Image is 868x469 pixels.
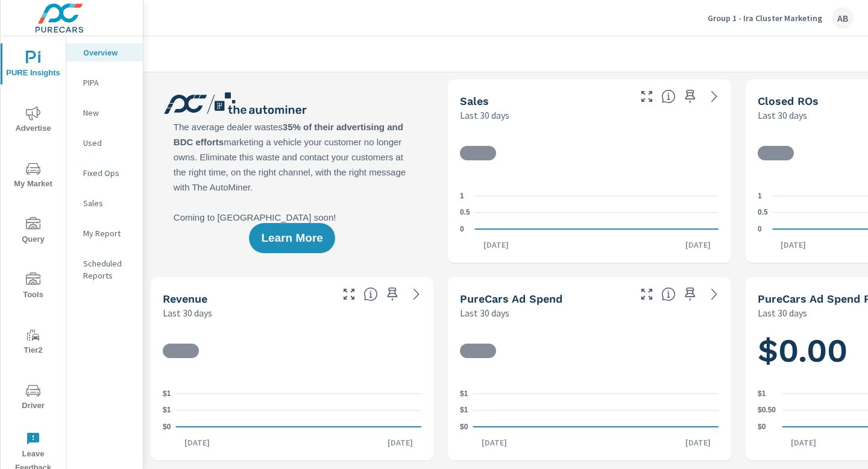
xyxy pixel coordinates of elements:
text: 0 [460,225,464,233]
button: Make Fullscreen [637,285,656,304]
text: 1 [758,192,762,200]
span: Tools [4,272,62,302]
p: Scheduled Reports [83,257,133,282]
div: Sales [66,194,143,212]
p: Last 30 days [758,306,807,320]
div: My Report [66,224,143,242]
a: See more details in report [705,87,724,106]
p: Last 30 days [460,306,509,320]
text: $1 [163,389,171,398]
div: Scheduled Reports [66,254,143,285]
p: Sales [83,197,133,209]
p: Fixed Ops [83,167,133,179]
text: $1 [460,389,468,398]
span: Driver [4,383,62,413]
span: Save this to your personalized report [681,87,700,106]
a: See more details in report [407,285,426,304]
p: Overview [83,46,133,58]
div: Fixed Ops [66,164,143,182]
span: PURE Insights [4,51,62,80]
span: Total sales revenue over the selected date range. [Source: This data is sourced from the dealer’s... [363,287,378,301]
span: My Market [4,162,62,191]
p: [DATE] [782,436,825,449]
text: 1 [460,192,464,200]
p: Used [83,137,133,149]
span: Total cost of media for all PureCars channels for the selected dealership group over the selected... [661,287,676,301]
h5: PureCars Ad Spend [460,292,562,305]
span: Save this to your personalized report [383,285,402,304]
span: Query [4,217,62,247]
p: [DATE] [379,436,421,449]
text: 0 [758,225,762,233]
text: $1 [163,406,171,415]
p: [DATE] [772,239,814,251]
button: Make Fullscreen [637,87,656,106]
p: Last 30 days [163,306,212,320]
text: $0 [758,423,766,431]
text: 0.5 [460,209,470,217]
p: Group 1 - Ira Cluster Marketing [708,13,822,24]
button: Make Fullscreen [339,285,359,304]
p: PIPA [83,77,133,89]
text: $0 [460,423,468,431]
h5: Sales [460,95,489,107]
div: New [66,104,143,122]
span: Number of vehicles sold by the dealership over the selected date range. [Source: This data is sou... [661,89,676,104]
h5: Closed ROs [758,95,819,107]
p: New [83,107,133,119]
div: Overview [66,43,143,61]
p: [DATE] [176,436,218,449]
a: See more details in report [705,285,724,304]
text: $0.50 [758,406,776,415]
button: Learn More [249,223,335,253]
text: 0.5 [758,209,768,217]
text: $1 [758,389,766,398]
div: Used [66,134,143,152]
span: Save this to your personalized report [681,285,700,304]
p: Last 30 days [460,108,509,122]
div: AB [832,7,854,29]
span: Tier2 [4,328,62,357]
p: [DATE] [475,239,517,251]
p: My Report [83,227,133,239]
text: $1 [460,406,468,415]
text: $0 [163,423,171,431]
p: [DATE] [473,436,515,449]
p: [DATE] [677,436,719,449]
h5: Revenue [163,292,207,305]
div: PIPA [66,74,143,92]
p: [DATE] [677,239,719,251]
span: Learn More [261,233,322,244]
span: Advertise [4,106,62,136]
p: Last 30 days [758,108,807,122]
